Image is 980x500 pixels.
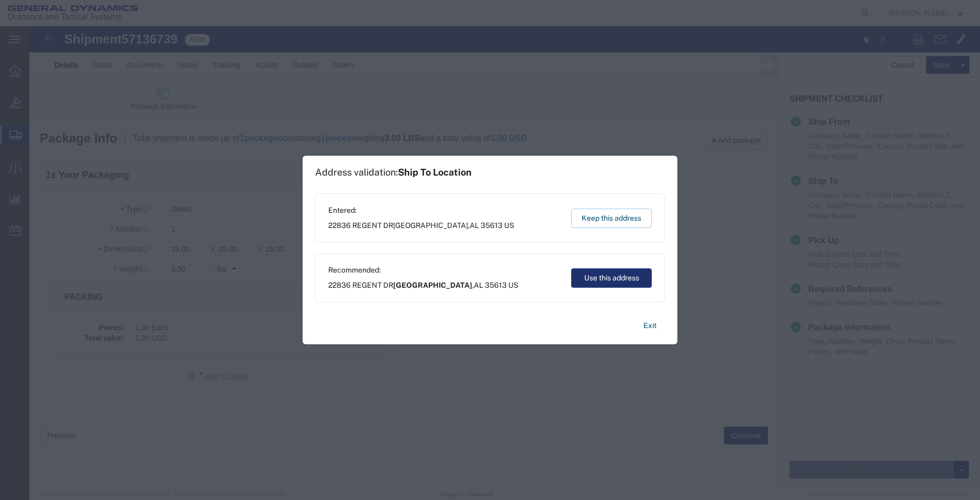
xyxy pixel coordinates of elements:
[398,167,472,178] span: Ship To Location
[635,317,665,335] button: Exit
[393,281,472,289] span: [GEOGRAPHIC_DATA]
[508,281,518,289] span: US
[328,265,518,276] span: Recommended:
[485,281,507,289] span: 35613
[328,220,514,231] span: 22836 REGENT DR ,
[474,281,483,289] span: AL
[315,167,472,178] h1: Address validation:
[393,221,468,230] span: [GEOGRAPHIC_DATA]
[571,268,652,288] button: Use this address
[571,209,652,228] button: Keep this address
[470,221,479,230] span: AL
[328,280,518,291] span: 22836 REGENT DR ,
[504,221,514,230] span: US
[481,221,503,230] span: 35613
[328,205,514,216] span: Entered:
